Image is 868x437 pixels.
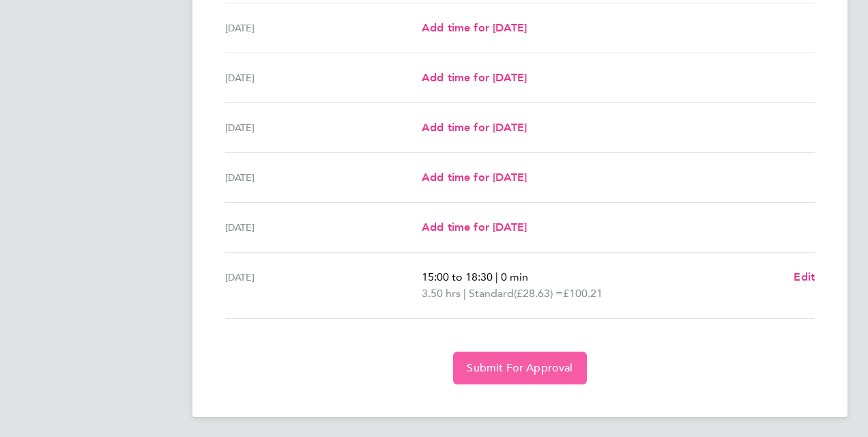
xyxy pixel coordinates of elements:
button: Submit For Approval [453,352,586,384]
span: Add time for [DATE] [422,121,527,134]
span: Add time for [DATE] [422,171,527,184]
span: (£28.63) = [514,287,563,300]
div: [DATE] [225,219,422,236]
a: Add time for [DATE] [422,119,527,136]
a: Add time for [DATE] [422,20,527,36]
span: | [495,270,498,283]
span: Submit For Approval [467,361,573,375]
div: [DATE] [225,119,422,136]
span: 3.50 hrs [422,287,461,300]
span: Add time for [DATE] [422,21,527,34]
a: Add time for [DATE] [422,70,527,86]
div: [DATE] [225,269,422,302]
span: 15:00 to 18:30 [422,270,493,283]
span: Add time for [DATE] [422,221,527,234]
span: 0 min [501,270,528,283]
a: Add time for [DATE] [422,169,527,186]
a: Edit [794,269,815,285]
span: | [463,287,466,300]
span: Edit [794,270,815,283]
span: Standard [469,285,514,302]
div: [DATE] [225,169,422,186]
span: £100.21 [563,287,603,300]
span: Add time for [DATE] [422,71,527,84]
a: Add time for [DATE] [422,219,527,236]
div: [DATE] [225,70,422,86]
div: [DATE] [225,20,422,36]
